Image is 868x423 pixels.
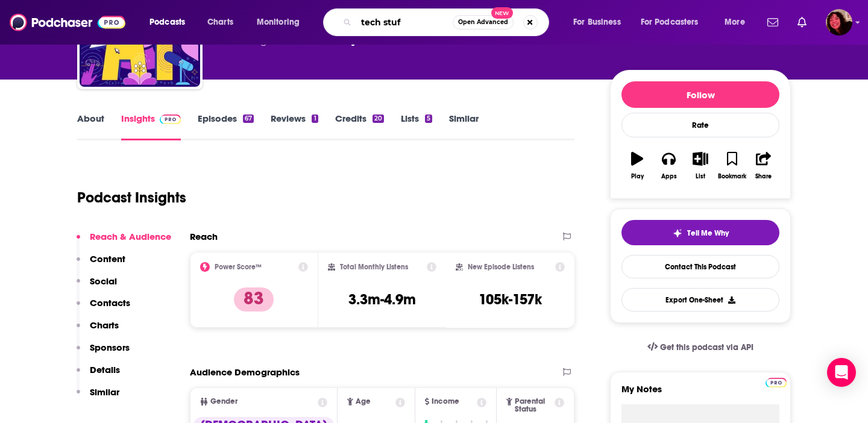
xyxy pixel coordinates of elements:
span: Logged in as Kathryn-Musilek [826,9,852,36]
button: tell me why sparkleTell Me Why [621,220,779,245]
a: Similar [449,113,479,140]
a: Contact This Podcast [621,255,779,278]
a: Get this podcast via API [638,333,763,362]
button: Bookmark [716,144,747,187]
div: 1 [312,114,318,123]
a: Lists5 [401,113,432,140]
button: List [685,144,716,187]
h3: 105k-157k [479,290,542,309]
button: Show profile menu [826,9,852,36]
h2: Audience Demographics [190,366,300,378]
h1: Podcast Insights [77,189,186,207]
input: Search podcasts, credits, & more... [356,13,453,32]
button: Content [77,253,125,275]
button: open menu [716,13,760,32]
span: For Podcasters [641,14,699,31]
span: Age [356,398,371,406]
div: Rate [621,113,779,137]
span: New [491,7,513,19]
div: Share [755,173,772,180]
span: Tell Me Why [687,228,729,238]
span: For Business [573,14,621,31]
p: Social [90,275,117,287]
p: Sponsors [90,342,130,353]
span: Income [432,398,459,406]
span: Monitoring [257,14,300,31]
div: Search podcasts, credits, & more... [335,8,561,36]
a: About [77,113,104,140]
button: Export One-Sheet [621,288,779,312]
h2: Reach [190,231,218,242]
h2: New Episode Listens [468,263,534,271]
button: Play [621,144,653,187]
button: Follow [621,81,779,108]
a: Show notifications dropdown [763,12,783,33]
img: Podchaser Pro [766,378,787,387]
a: Reviews1 [271,113,318,140]
div: 67 [243,114,254,123]
button: open menu [141,13,201,32]
p: Similar [90,386,119,398]
h2: Total Monthly Listens [340,263,408,271]
button: Charts [77,319,119,342]
button: Open AdvancedNew [453,15,514,30]
p: Reach & Audience [90,231,171,242]
h2: Power Score™ [215,263,262,271]
div: 5 [425,114,432,123]
a: Episodes67 [198,113,254,140]
button: Details [77,364,120,386]
p: Content [90,253,125,265]
button: Similar [77,386,119,409]
img: Podchaser Pro [160,114,181,124]
a: InsightsPodchaser Pro [121,113,181,140]
div: Play [631,173,644,180]
button: open menu [248,13,315,32]
img: Podchaser - Follow, Share and Rate Podcasts [10,11,125,34]
button: open menu [565,13,636,32]
div: List [696,173,705,180]
div: Apps [661,173,677,180]
span: More [725,14,745,31]
button: Contacts [77,297,130,319]
button: open menu [633,13,716,32]
span: Gender [210,398,237,406]
a: Show notifications dropdown [793,12,811,33]
a: Credits20 [335,113,384,140]
button: Share [748,144,779,187]
a: Charts [200,13,241,32]
span: Get this podcast via API [660,342,753,352]
span: Open Advanced [458,19,508,25]
button: Reach & Audience [77,231,171,253]
p: Details [90,364,120,375]
button: Social [77,275,117,298]
div: Bookmark [718,173,746,180]
span: Podcasts [149,14,185,31]
p: Contacts [90,297,130,309]
span: Parental Status [515,398,553,413]
label: My Notes [621,383,779,404]
div: Open Intercom Messenger [827,358,856,387]
button: Apps [653,144,684,187]
h3: 3.3m-4.9m [348,290,416,309]
img: tell me why sparkle [673,228,682,238]
div: 20 [373,114,384,123]
span: Charts [207,14,233,31]
button: Sponsors [77,342,130,364]
a: Pro website [766,376,787,387]
img: User Profile [826,9,852,36]
p: Charts [90,319,119,331]
p: 83 [234,287,274,312]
